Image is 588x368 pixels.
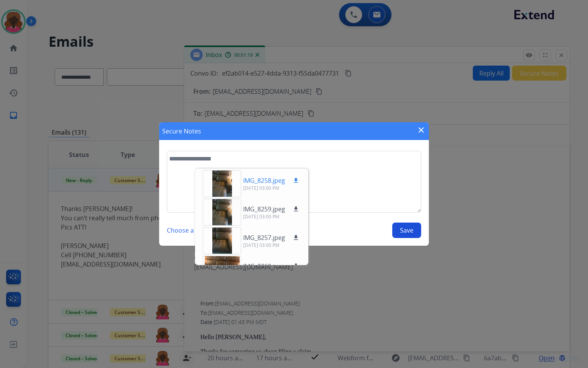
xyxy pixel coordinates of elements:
[243,242,301,248] p: [DATE] 03:00 PM
[243,214,301,220] p: [DATE] 03:00 PM
[417,125,426,135] mat-icon: close
[243,204,285,214] p: IMG_8259.jpeg
[292,177,299,184] mat-icon: download
[392,223,421,238] button: Save
[292,206,299,213] mat-icon: download
[162,127,201,136] h1: Secure Notes
[545,354,580,363] p: 0.20.1027RC
[243,185,301,191] p: [DATE] 03:00 PM
[243,262,285,271] p: IMG_8260.jpeg
[292,263,299,270] mat-icon: download
[167,223,222,238] button: Choose a template
[292,234,299,241] mat-icon: download
[243,176,285,185] p: IMG_8258.jpeg
[243,233,285,242] p: IMG_8257.jpeg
